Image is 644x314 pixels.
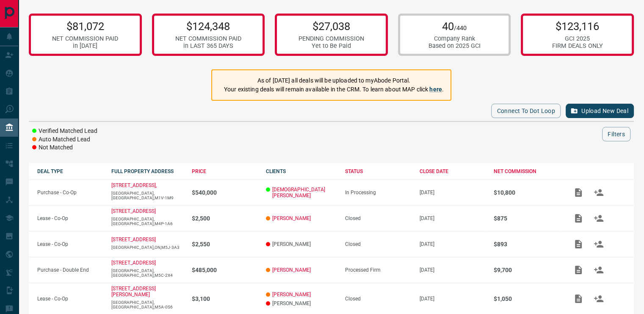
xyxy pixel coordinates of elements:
p: $123,116 [552,20,603,33]
p: Lease - Co-Op [37,241,103,247]
p: $124,348 [175,20,241,33]
span: Add / View Documents [568,267,589,273]
div: NET COMMISSION [494,168,559,174]
span: Match Clients [589,215,609,221]
a: [PERSON_NAME] [272,215,311,221]
span: Add / View Documents [568,215,589,221]
a: [PERSON_NAME] [272,267,311,273]
p: Purchase - Double End [37,267,103,273]
p: [DATE] [420,267,485,273]
p: $10,800 [494,189,559,196]
p: [DATE] [420,241,485,247]
div: FULL PROPERTY ADDRESS [111,168,183,174]
div: Closed [345,215,411,221]
a: [STREET_ADDRESS] [111,260,156,266]
div: STATUS [345,168,411,174]
a: [DEMOGRAPHIC_DATA][PERSON_NAME] [272,187,337,198]
p: [GEOGRAPHIC_DATA],ON,M5J-3A3 [111,245,183,250]
p: $81,072 [52,20,118,33]
p: [GEOGRAPHIC_DATA],[GEOGRAPHIC_DATA],M5C-2X4 [111,268,183,278]
span: Add / View Documents [568,241,589,247]
p: [GEOGRAPHIC_DATA],[GEOGRAPHIC_DATA],M4P-1A6 [111,217,183,226]
div: CLOSE DATE [420,168,485,174]
span: Match Clients [589,241,609,247]
p: As of [DATE] all deals will be uploaded to myAbode Portal. [224,76,444,85]
div: In Processing [345,190,411,196]
div: Company Rank [428,35,481,42]
div: Closed [345,296,411,302]
span: Match Clients [589,267,609,273]
p: $485,000 [192,267,257,273]
button: Connect to Dot Loop [491,104,561,118]
p: $3,100 [192,295,257,302]
span: Match Clients [589,295,609,301]
div: PENDING COMMISSION [299,35,364,42]
p: $540,000 [192,189,257,196]
a: [STREET_ADDRESS] [111,208,156,214]
div: in [DATE] [52,42,118,50]
div: Yet to Be Paid [299,42,364,50]
p: $2,500 [192,215,257,222]
span: Match Clients [589,189,609,195]
p: 40 [428,20,481,33]
a: [STREET_ADDRESS] [111,237,156,242]
div: NET COMMISSION PAID [175,35,241,42]
p: $875 [494,215,559,222]
p: [DATE] [420,296,485,302]
span: /440 [454,25,467,32]
p: $27,038 [299,20,364,33]
p: [PERSON_NAME] [266,300,337,306]
p: $2,550 [192,241,257,248]
div: Based on 2025 GCI [428,42,481,50]
a: [PERSON_NAME] [272,292,311,297]
div: FIRM DEALS ONLY [552,42,603,50]
p: $1,050 [494,295,559,302]
div: in LAST 365 DAYS [175,42,241,50]
button: Filters [602,127,630,141]
div: PRICE [192,168,257,174]
p: [GEOGRAPHIC_DATA],[GEOGRAPHIC_DATA],M5A-0S6 [111,300,183,309]
li: Verified Matched Lead [32,127,97,135]
a: [STREET_ADDRESS][PERSON_NAME] [111,286,156,297]
li: Auto Matched Lead [32,135,97,144]
div: Processed Firm [345,267,411,273]
p: Your existing deals will remain available in the CRM. To learn about MAP click . [224,85,444,94]
div: Closed [345,241,411,247]
a: [STREET_ADDRESS], [111,182,157,188]
p: [DATE] [420,215,485,221]
p: Purchase - Co-Op [37,190,103,196]
p: [PERSON_NAME] [266,241,337,247]
div: GCI 2025 [552,35,603,42]
div: DEAL TYPE [37,168,103,174]
p: [DATE] [420,190,485,196]
p: [GEOGRAPHIC_DATA],[GEOGRAPHIC_DATA],M1V-1M9 [111,191,183,200]
div: NET COMMISSION PAID [52,35,118,42]
span: Add / View Documents [568,189,589,195]
a: here [429,86,442,93]
p: $893 [494,241,559,248]
div: CLIENTS [266,168,337,174]
p: Lease - Co-Op [37,215,103,221]
p: $9,700 [494,267,559,273]
span: Add / View Documents [568,295,589,301]
button: Upload New Deal [566,104,634,118]
li: Not Matched [32,143,97,152]
p: Lease - Co-Op [37,296,103,302]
